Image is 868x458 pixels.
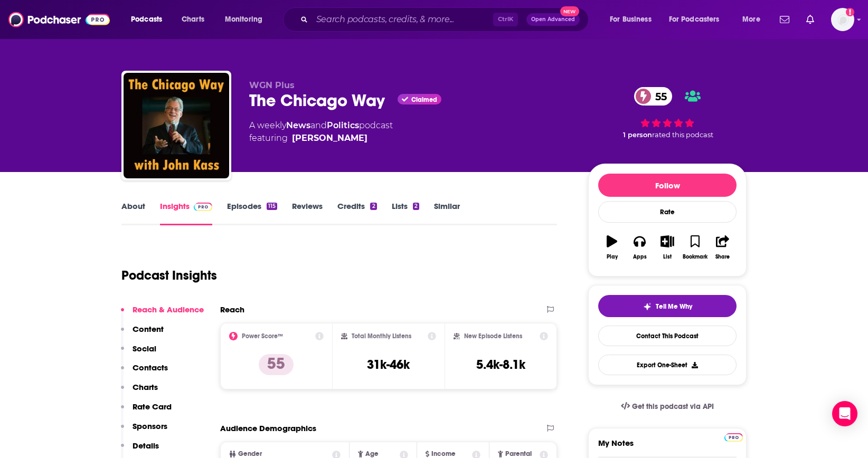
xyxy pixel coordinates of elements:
[337,201,376,225] a: Credits2
[327,120,359,130] a: Politics
[392,201,419,225] a: Lists2
[633,254,647,260] div: Apps
[249,80,295,90] span: WGN Plus
[493,13,518,26] span: Ctrl K
[598,201,737,223] div: Rate
[476,357,525,373] h3: 5.4k-8.1k
[724,432,743,442] a: Pro website
[182,12,204,27] span: Charts
[133,441,159,451] p: Details
[715,254,730,260] div: Share
[662,11,735,28] button: open menu
[663,254,672,260] div: List
[218,11,276,28] button: open menu
[370,203,376,210] div: 2
[632,402,714,411] span: Get this podcast via API
[242,332,283,340] h2: Power Score™
[312,11,493,28] input: Search podcasts, credits, & more...
[610,12,652,27] span: For Business
[643,302,652,311] img: tell me why sparkle
[133,343,156,354] p: Social
[802,11,818,28] a: Show notifications dropdown
[652,131,713,139] span: rated this podcast
[238,451,262,457] span: Gender
[121,324,164,343] button: Content
[133,421,167,431] p: Sponsors
[367,357,410,373] h3: 31k-46k
[681,228,709,266] button: Bookmark
[175,11,211,28] a: Charts
[464,332,522,340] h2: New Episode Listens
[683,254,707,260] div: Bookmark
[742,12,760,27] span: More
[607,254,618,260] div: Play
[831,8,854,31] span: Logged in as BenLaurro
[121,268,217,283] h1: Podcast Insights
[598,295,737,317] button: tell me why sparkleTell Me Why
[121,343,156,363] button: Social
[220,304,244,314] h2: Reach
[598,174,737,197] button: Follow
[831,8,854,31] button: Show profile menu
[735,11,773,28] button: open menu
[133,382,158,392] p: Charts
[124,11,176,28] button: open menu
[626,228,653,266] button: Apps
[598,438,737,456] label: My Notes
[623,131,652,139] span: 1 person
[249,119,393,145] div: A weekly podcast
[292,201,323,225] a: Reviews
[654,228,681,266] button: List
[669,12,720,27] span: For Podcasters
[160,201,212,225] a: InsightsPodchaser Pro
[598,228,626,266] button: Play
[121,201,145,225] a: About
[194,203,212,211] img: Podchaser Pro
[121,382,158,402] button: Charts
[602,11,665,28] button: open menu
[352,332,411,340] h2: Total Monthly Listens
[133,324,164,334] p: Content
[8,9,110,30] img: Podchaser - Follow, Share and Rate Podcasts
[434,201,460,225] a: Similar
[133,402,172,412] p: Rate Card
[413,203,419,210] div: 2
[121,402,172,421] button: Rate Card
[293,7,599,32] div: Search podcasts, credits, & more...
[411,97,437,102] span: Claimed
[612,394,722,419] a: Get this podcast via API
[365,451,379,457] span: Age
[259,354,294,375] p: 55
[560,6,579,16] span: New
[831,8,854,31] img: User Profile
[709,228,737,266] button: Share
[220,423,316,433] h2: Audience Demographics
[598,326,737,346] a: Contact This Podcast
[227,201,277,225] a: Episodes115
[776,11,794,28] a: Show notifications dropdown
[846,8,854,16] svg: Add a profile image
[249,132,393,145] span: featuring
[634,87,672,106] a: 55
[133,304,204,314] p: Reach & Audience
[225,12,262,27] span: Monitoring
[431,451,456,457] span: Income
[724,433,743,442] img: Podchaser Pro
[121,362,168,382] button: Contacts
[645,87,672,106] span: 55
[588,80,747,146] div: 55 1 personrated this podcast
[131,12,162,27] span: Podcasts
[286,120,310,130] a: News
[531,17,575,22] span: Open Advanced
[292,132,367,145] a: John Kass
[121,421,167,441] button: Sponsors
[133,362,168,373] p: Contacts
[526,13,580,26] button: Open AdvancedNew
[267,203,277,210] div: 115
[598,355,737,375] button: Export One-Sheet
[121,304,204,324] button: Reach & Audience
[310,120,327,130] span: and
[656,302,692,311] span: Tell Me Why
[124,73,229,178] img: The Chicago Way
